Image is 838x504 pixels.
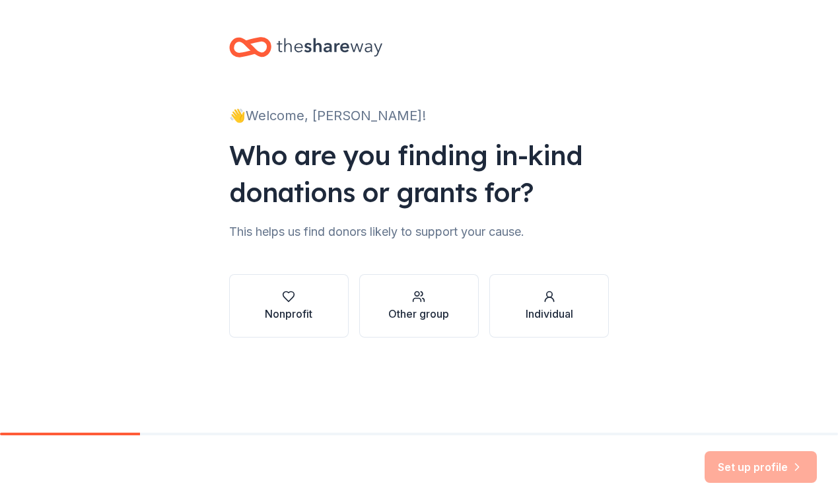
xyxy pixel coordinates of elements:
[489,274,609,338] button: Individual
[388,306,449,322] div: Other group
[359,274,479,338] button: Other group
[265,306,312,322] div: Nonprofit
[526,306,573,322] div: Individual
[229,274,349,338] button: Nonprofit
[229,137,610,211] div: Who are you finding in-kind donations or grants for?
[229,105,610,126] div: 👋 Welcome, [PERSON_NAME]!
[229,221,610,242] div: This helps us find donors likely to support your cause.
